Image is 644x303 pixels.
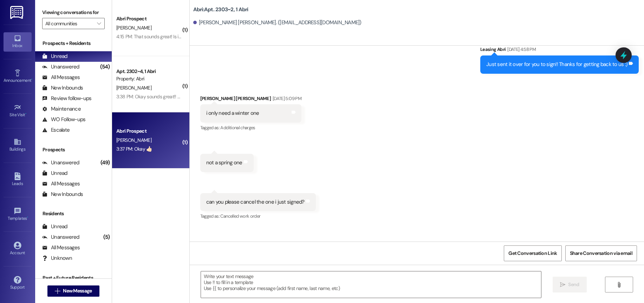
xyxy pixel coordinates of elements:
[10,6,25,19] img: ResiDesk Logo
[220,213,260,219] span: Cancelled work order
[116,127,181,135] div: Abri Prospect
[200,123,301,133] div: Tagged as:
[27,215,28,220] span: •
[200,95,301,105] div: [PERSON_NAME] [PERSON_NAME]
[25,111,26,116] span: •
[42,223,67,230] div: Unread
[35,274,112,282] div: Past + Future Residents
[31,77,32,82] span: •
[42,255,72,262] div: Unknown
[42,84,83,92] div: New Inbounds
[193,6,248,13] b: Abri: Apt. 2303~2, 1 Abri
[116,15,181,22] div: Abri Prospect
[47,285,99,297] button: New Message
[480,46,639,55] div: Leasing Abri
[565,245,637,261] button: Share Conversation via email
[568,281,579,288] span: Send
[220,125,255,131] span: Additional charges
[508,250,557,257] span: Get Conversation Link
[45,18,93,29] input: All communities
[506,46,536,53] div: [DATE] 4:58 PM
[42,74,80,81] div: All Messages
[4,170,32,189] a: Leads
[4,32,32,51] a: Inbox
[206,110,259,117] div: i only need a winter one
[42,191,83,198] div: New Inbounds
[42,126,70,134] div: Escalate
[616,282,622,288] i: 
[271,95,301,102] div: [DATE] 5:09 PM
[42,244,80,251] div: All Messages
[4,205,32,224] a: Templates •
[193,19,362,26] div: [PERSON_NAME] [PERSON_NAME]. ([EMAIL_ADDRESS][DOMAIN_NAME])
[570,250,632,257] span: Share Conversation via email
[99,157,112,168] div: (49)
[35,210,112,217] div: Residents
[42,170,67,177] div: Unread
[42,53,67,60] div: Unread
[486,61,627,68] div: Just sent it over for you to sign!! Thanks for getting back to us :)
[98,61,112,72] div: (54)
[35,40,112,47] div: Prospects + Residents
[63,287,92,295] span: New Message
[42,180,80,187] div: All Messages
[116,137,151,143] span: [PERSON_NAME]
[206,198,305,206] div: can you please cancel the one i just signed?
[4,239,32,258] a: Account
[42,95,91,102] div: Review follow-ups
[116,25,151,31] span: [PERSON_NAME]
[97,21,101,26] i: 
[42,105,81,113] div: Maintenance
[55,288,60,294] i: 
[200,211,316,221] div: Tagged as:
[116,33,333,40] div: 4:15 PM: That sounds great! Is it possible for us to come in sometime to tour the apartment befor...
[553,277,587,292] button: Send
[42,63,79,71] div: Unanswered
[206,159,242,166] div: not a spring one
[560,282,565,288] i: 
[116,85,151,91] span: [PERSON_NAME]
[42,159,79,166] div: Unanswered
[42,116,85,123] div: WO Follow-ups
[42,7,105,18] label: Viewing conversations for
[4,136,32,155] a: Buildings
[4,101,32,120] a: Site Visit •
[35,146,112,153] div: Prospects
[42,233,79,241] div: Unanswered
[102,232,112,243] div: (5)
[504,245,561,261] button: Get Conversation Link
[116,75,181,83] div: Property: Abri
[116,93,218,100] div: 3:38 PM: Okay sounds great!! Thank you so much!
[116,146,152,152] div: 3:37 PM: Okay 👍🏻
[4,274,32,293] a: Support
[116,68,181,75] div: Apt. 2302~4, 1 Abri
